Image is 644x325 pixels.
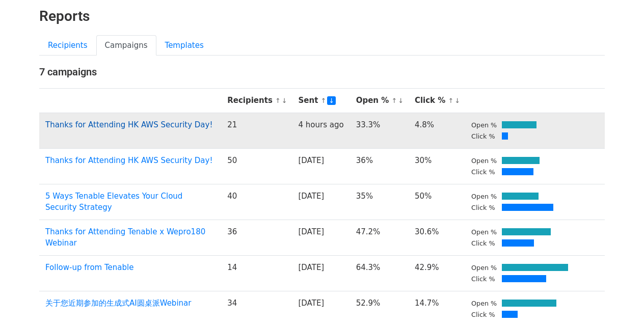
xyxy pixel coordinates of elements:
th: Click % [409,89,465,113]
td: 40 [221,184,292,220]
td: 33.3% [350,113,409,148]
small: Click % [471,132,495,140]
td: [DATE] [292,184,350,220]
a: Campaigns [96,35,156,56]
a: Templates [156,35,212,56]
a: ↓ [282,97,287,104]
a: Follow-up from Tenable [45,263,133,272]
small: Open % [471,228,497,236]
small: Click % [471,275,495,283]
a: Thanks for Attending HK AWS Security Day! [45,156,212,165]
a: Thanks for Attending Tenable x Wepro180 Webinar [45,227,205,248]
small: Click % [471,168,495,176]
small: Open % [471,300,497,307]
small: Open % [471,193,497,200]
small: Open % [471,157,497,165]
a: 5 Ways Tenable Elevates Your Cloud Security Strategy [45,192,182,212]
a: 关于您近期参加的生成式AI圆桌派Webinar [45,299,191,308]
small: Click % [471,239,495,247]
a: ↑ [448,97,454,104]
td: 50% [409,184,465,220]
small: Open % [471,264,497,272]
a: Thanks for Attending HK AWS Security Day! [45,120,212,129]
a: ↓ [327,96,336,105]
a: ↓ [398,97,404,104]
td: 4.8% [409,113,465,148]
small: Open % [471,121,497,129]
a: Recipients [39,35,96,56]
td: 47.2% [350,220,409,255]
h2: Reports [39,8,605,25]
td: [DATE] [292,220,350,255]
iframe: Chat Widget [593,276,644,325]
a: ↓ [454,97,460,104]
td: [DATE] [292,255,350,291]
th: Open % [350,89,409,113]
a: ↑ [275,97,281,104]
td: 42.9% [409,255,465,291]
td: 30% [409,148,465,184]
h4: 7 campaigns [39,66,605,78]
small: Click % [471,311,495,318]
th: Recipients [221,89,292,113]
td: 21 [221,113,292,148]
td: 36% [350,148,409,184]
small: Click % [471,204,495,211]
td: 14 [221,255,292,291]
th: Sent [292,89,350,113]
a: ↑ [321,97,327,104]
td: 35% [350,184,409,220]
a: ↑ [391,97,397,104]
td: [DATE] [292,148,350,184]
td: 36 [221,220,292,255]
td: 4 hours ago [292,113,350,148]
td: 30.6% [409,220,465,255]
div: 聊天小组件 [593,276,644,325]
td: 64.3% [350,255,409,291]
td: 50 [221,148,292,184]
